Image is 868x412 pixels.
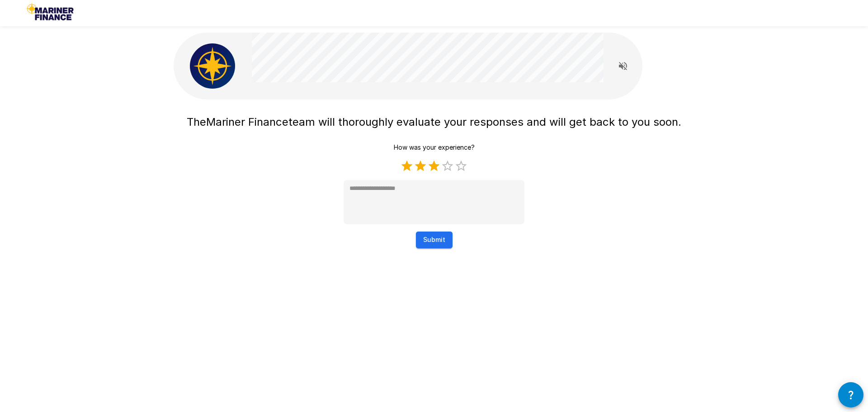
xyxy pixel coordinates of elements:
p: How was your experience? [394,143,475,152]
span: The [187,115,206,128]
button: Read questions aloud [614,57,632,75]
span: team will thoroughly evaluate your responses and will get back to you soon. [288,115,681,128]
span: Mariner Finance [206,115,288,128]
img: mariner_avatar.png [190,43,235,89]
button: Submit [416,232,453,248]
